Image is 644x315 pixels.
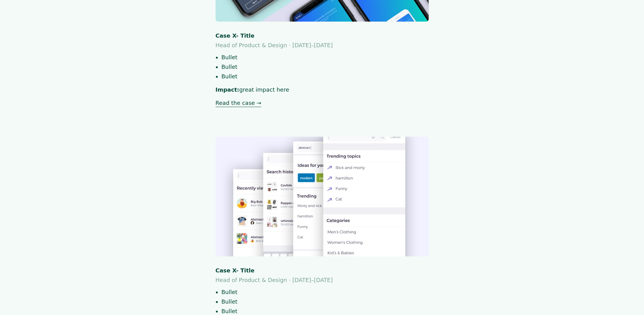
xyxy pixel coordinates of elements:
img: Case D placeholder [216,137,429,256]
li: Bullet [221,72,429,81]
h2: Case X- Title [216,266,429,275]
li: Bullet [221,53,429,61]
h2: Case X- Title [216,31,429,40]
li: Bullet [221,288,429,296]
p: great impact here [216,85,429,94]
a: Read the case → [216,100,261,107]
p: Head of Product & Design · [DATE]–[DATE] [216,276,429,284]
p: Head of Product & Design · [DATE]–[DATE] [216,41,429,49]
strong: Impact: [216,86,239,93]
li: Bullet [221,63,429,71]
li: Bullet [221,297,429,306]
